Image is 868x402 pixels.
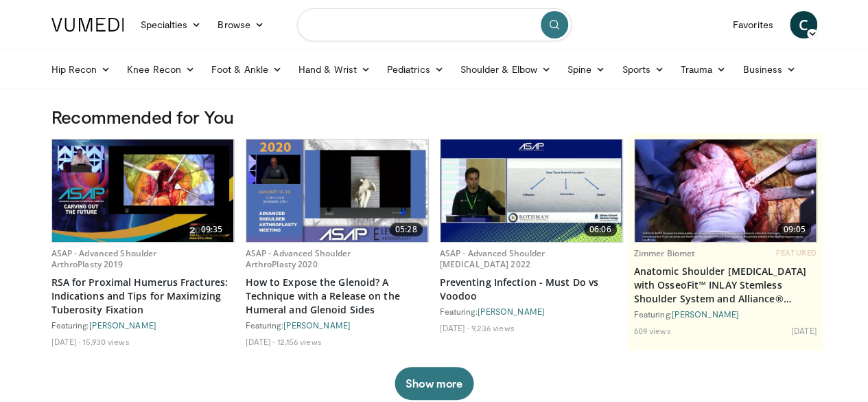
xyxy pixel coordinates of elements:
div: Featuring: [634,309,817,320]
span: 05:28 [390,223,423,236]
a: ASAP - Advanced Shoulder [MEDICAL_DATA] 2022 [440,247,546,270]
img: 59d0d6d9-feca-4357-b9cd-4bad2cd35cb6.620x360_q85_upscale.jpg [635,139,817,242]
a: Favorites [725,11,782,38]
div: Featuring: [246,320,429,331]
img: VuMedi Logo [51,18,124,32]
a: Preventing Infection - Must Do vs Voodoo [440,276,623,303]
a: [PERSON_NAME] [89,320,156,330]
span: 09:35 [196,223,228,236]
a: Shoulder & Elbow [452,56,559,83]
li: 609 views [634,325,671,336]
li: 9,236 views [471,322,514,333]
a: 06:06 [441,139,622,242]
span: 09:05 [778,223,811,236]
a: C [790,11,817,38]
a: Business [734,56,804,83]
a: How to Expose the Glenoid? A Technique with a Release on the Humeral and Glenoid Sides [246,276,429,317]
a: RSA for Proximal Humerus Fractures: Indications and Tips for Maximizing Tuberosity Fixation [51,276,235,317]
a: Foot & Ankle [203,56,290,83]
a: 05:28 [246,139,428,242]
div: Featuring: [440,306,623,317]
li: [DATE] [791,325,817,336]
span: FEATURED [776,248,817,258]
a: ASAP - Advanced Shoulder ArthroPlasty 2020 [246,247,351,270]
li: 12,156 views [277,336,321,347]
a: Specialties [132,11,210,38]
button: Show more [395,367,473,400]
a: Trauma [672,56,735,83]
a: Zimmer Biomet [634,247,696,259]
a: [PERSON_NAME] [283,320,351,330]
input: Search topics, interventions [297,8,572,41]
a: Pediatrics [379,56,452,83]
a: Sports [613,56,672,83]
a: Knee Recon [119,56,203,83]
h3: Recommended for You [51,106,817,128]
span: 06:06 [584,223,617,236]
a: Hip Recon [43,56,119,83]
img: 53f6b3b0-db1e-40d0-a70b-6c1023c58e52.620x360_q85_upscale.jpg [52,139,234,242]
img: 56a87972-5145-49b8-a6bd-8880e961a6a7.620x360_q85_upscale.jpg [246,139,428,242]
div: Featuring: [51,320,235,331]
a: 09:05 [635,139,817,242]
a: [PERSON_NAME] [478,306,545,316]
li: 15,930 views [82,336,129,347]
li: [DATE] [246,336,275,347]
a: Spine [559,56,613,83]
a: 09:35 [52,139,234,242]
a: [PERSON_NAME] [672,309,739,319]
a: ASAP - Advanced Shoulder ArthroPlasty 2019 [51,247,157,270]
a: Hand & Wrist [290,56,379,83]
li: [DATE] [440,322,469,333]
a: Browse [209,11,272,38]
img: aae374fe-e30c-4d93-85d1-1c39c8cb175f.620x360_q85_upscale.jpg [441,139,622,242]
li: [DATE] [51,336,81,347]
a: Anatomic Shoulder [MEDICAL_DATA] with OsseoFit™ INLAY Stemless Shoulder System and Alliance® Glenoid [634,265,817,306]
